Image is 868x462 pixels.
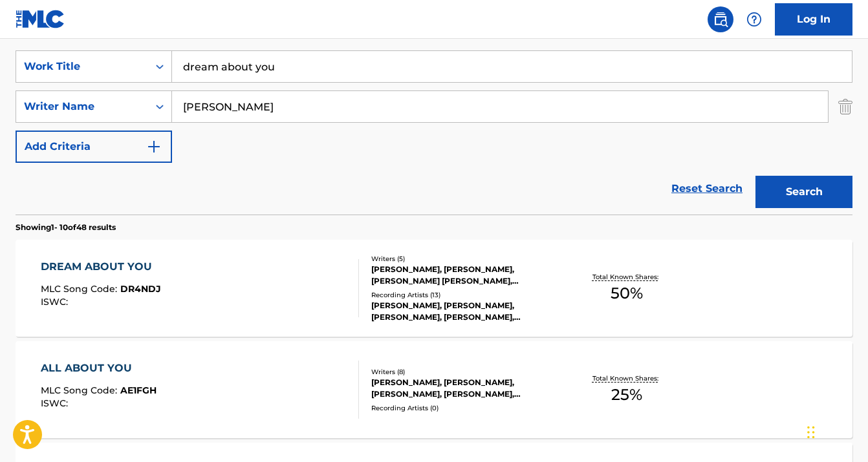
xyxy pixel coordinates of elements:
a: Log In [775,3,852,36]
img: Delete Criterion [838,90,852,123]
span: 25 % [611,383,642,406]
div: Drag [807,413,815,452]
span: DR4NDJ [120,283,161,295]
div: ALL ABOUT YOU [41,361,157,376]
button: Search [755,176,852,208]
div: Recording Artists ( 0 ) [371,403,558,413]
a: ALL ABOUT YOUMLC Song Code:AE1FGHISWC:Writers (8)[PERSON_NAME], [PERSON_NAME], [PERSON_NAME], [PE... [16,341,852,438]
span: 50 % [611,282,643,305]
button: Add Criteria [16,131,172,163]
div: Recording Artists ( 13 ) [371,290,558,300]
span: MLC Song Code : [41,384,120,396]
p: Showing 1 - 10 of 48 results [16,222,116,233]
div: [PERSON_NAME], [PERSON_NAME], [PERSON_NAME], [PERSON_NAME], [PERSON_NAME], [PERSON_NAME] [PERSON_... [371,377,558,400]
p: Total Known Shares: [592,373,662,383]
span: ISWC : [41,296,71,308]
img: 9d2ae6d4665cec9f34b9.svg [146,139,162,154]
img: help [746,12,762,27]
img: search [713,12,728,27]
div: [PERSON_NAME], [PERSON_NAME], [PERSON_NAME] [PERSON_NAME], [PERSON_NAME] [371,264,558,287]
span: ISWC : [41,397,71,409]
a: Public Search [708,6,733,32]
img: MLC Logo [16,10,65,28]
div: Help [741,6,767,32]
div: Writers ( 5 ) [371,254,558,264]
span: AE1FGH [120,384,157,396]
div: Work Title [24,59,140,74]
div: Writer Name [24,99,140,114]
form: Search Form [16,50,852,215]
div: Writers ( 8 ) [371,367,558,377]
a: DREAM ABOUT YOUMLC Song Code:DR4NDJISWC:Writers (5)[PERSON_NAME], [PERSON_NAME], [PERSON_NAME] [P... [16,240,852,337]
a: Reset Search [665,174,749,203]
iframe: Chat Widget [803,400,868,462]
div: [PERSON_NAME], [PERSON_NAME], [PERSON_NAME], [PERSON_NAME], [PERSON_NAME] [371,300,558,323]
p: Total Known Shares: [592,272,662,282]
span: MLC Song Code : [41,283,120,295]
div: DREAM ABOUT YOU [41,259,161,275]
